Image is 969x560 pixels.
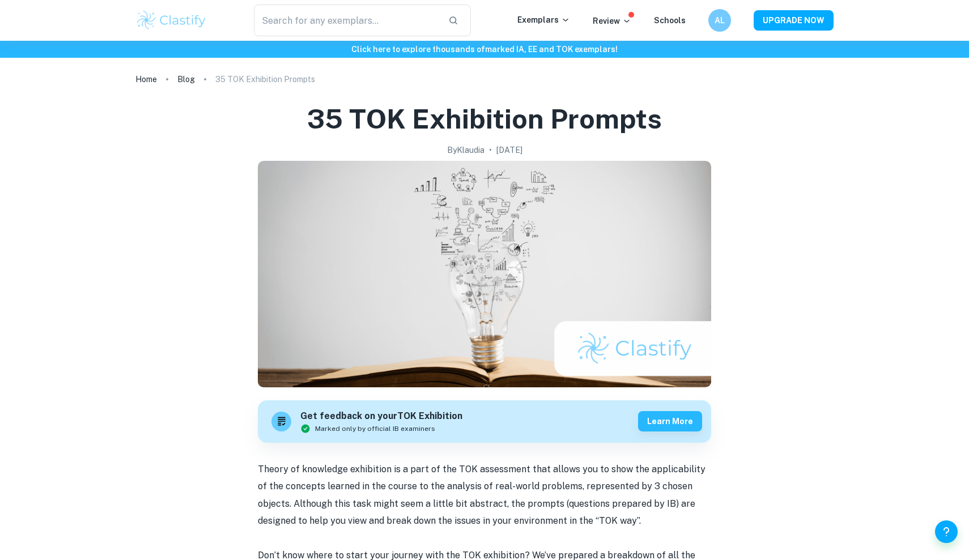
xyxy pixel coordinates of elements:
[135,9,207,32] img: Clastify logo
[300,409,462,424] h6: Get feedback on your TOK Exhibition
[254,5,439,36] input: Search for any exemplars...
[708,9,731,32] button: AL
[447,144,484,156] h2: By Klaudia
[935,520,958,543] button: Help and Feedback
[177,71,195,87] a: Blog
[135,71,157,87] a: Home
[2,43,967,55] h6: Click here to explore thousands of marked IA, EE and TOK exemplars !
[593,15,631,27] p: Review
[315,424,435,434] span: Marked only by official IB examiners
[713,14,726,27] h6: AL
[754,10,834,31] button: UPGRADE NOW
[258,461,711,530] p: Theory of knowledge exhibition is a part of the TOK assessment that allows you to show the applic...
[307,101,662,137] h1: 35 TOK Exhibition Prompts
[638,411,702,431] button: Learn more
[258,400,711,443] a: Get feedback on yourTOK ExhibitionMarked only by official IB examinersLearn more
[489,144,492,156] p: •
[654,16,686,25] a: Schools
[517,14,570,26] p: Exemplars
[258,161,711,387] img: 35 TOK Exhibition Prompts cover image
[215,73,315,86] p: 35 TOK Exhibition Prompts
[496,144,522,156] h2: [DATE]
